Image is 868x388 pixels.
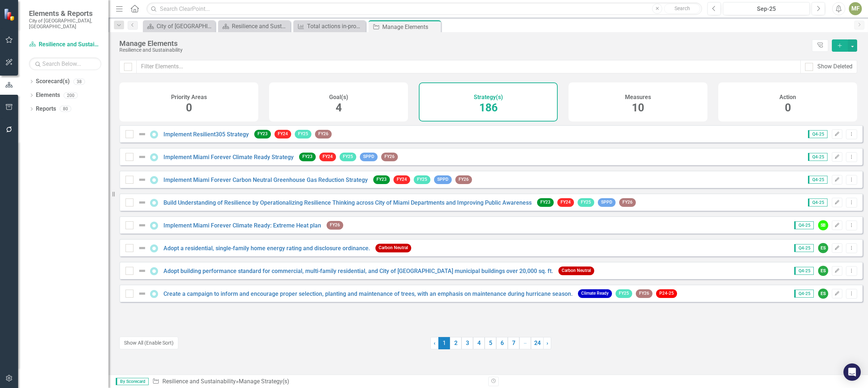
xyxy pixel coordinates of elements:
img: Not Defined [138,244,146,252]
div: City of [GEOGRAPHIC_DATA] [157,22,213,31]
span: 4 [336,101,342,114]
a: Adopt a residential, single-family home energy rating and disclosure ordinance. [163,245,370,252]
span: P24-25 [656,289,677,298]
span: 0 [186,101,192,114]
a: Implement Miami Forever Climate Ready Strategy [163,154,294,161]
img: Not Defined [138,289,146,298]
span: FY26 [327,221,343,229]
span: SPPD [360,153,378,161]
span: FY26 [636,289,652,298]
div: Show Deleted [817,63,852,71]
span: SPPD [598,198,616,206]
span: FY25 [578,198,594,206]
h4: Measures [625,94,651,101]
span: Q4-25 [808,199,827,206]
span: Q4-25 [808,153,827,161]
input: Search Below... [29,57,101,70]
a: Adopt building performance standard for commercial, multi-family residential, and City of [GEOGRA... [163,268,553,274]
a: Total actions in-progress/completed for Climate Ready Strategy (number) [295,22,364,31]
a: 5 [485,337,496,349]
span: FY26 [619,198,636,206]
button: MF [849,2,862,15]
a: 2 [450,337,461,349]
span: 10 [632,101,644,114]
span: Carbon Neutral [375,244,411,252]
div: Manage Elements [119,39,808,47]
h4: Priority Areas [171,94,207,101]
span: 1 [438,337,450,349]
img: Not Defined [138,153,146,161]
div: 38 [73,78,85,85]
span: 186 [479,101,498,114]
button: Show All (Enable Sort) [119,337,178,349]
div: ES [818,289,828,299]
small: City of [GEOGRAPHIC_DATA], [GEOGRAPHIC_DATA] [29,18,101,30]
span: Q4-25 [794,244,814,252]
a: City of [GEOGRAPHIC_DATA] [145,22,213,31]
a: 24 [531,337,544,349]
div: Manage Elements [382,22,439,31]
img: ClearPoint Strategy [4,8,16,21]
a: Resilience and Sustainability [162,378,236,385]
a: 3 [461,337,473,349]
span: FY24 [275,130,291,138]
span: FY24 [557,198,574,206]
a: Resilience and Sustainability [29,40,101,49]
span: FY26 [315,130,332,138]
span: FY24 [393,175,410,184]
a: Implement Miami Forever Carbon Neutral Greenhouse Gas Reduction Strategy [163,176,368,183]
button: Sep-25 [723,2,810,15]
div: Resilience and Sustainability [232,22,289,31]
span: FY25 [616,289,632,298]
div: 80 [60,106,71,112]
span: Q4-25 [808,130,827,138]
div: Open Intercom Messenger [843,363,861,381]
span: FY23 [254,130,271,138]
span: FY25 [414,175,430,184]
span: Elements & Reports [29,9,101,18]
h4: Action [779,94,796,101]
a: 7 [508,337,519,349]
img: Not Defined [138,198,146,207]
div: SB [818,220,828,230]
span: By Scorecard [116,378,149,385]
a: 6 [496,337,508,349]
img: Not Defined [138,130,146,138]
span: Q4-25 [808,176,827,184]
div: Resilience and Sustainability [119,47,808,53]
span: FY26 [381,153,398,161]
div: 200 [64,92,78,98]
span: ‹ [434,340,435,346]
a: Implement Miami Forever Climate Ready: Extreme Heat plan [163,222,321,229]
span: Climate Ready [578,289,612,298]
div: » Manage Strategy(s) [152,378,483,386]
span: Q4-25 [794,221,814,229]
img: Not Defined [138,221,146,230]
span: FY25 [295,130,311,138]
a: Build Understanding of Resilience by Operationalizing Resilience Thinking across City of Miami De... [163,199,532,206]
span: FY23 [373,175,390,184]
span: 0 [785,101,791,114]
h4: Strategy(s) [474,94,503,101]
div: Total actions in-progress/completed for Climate Ready Strategy (number) [307,22,364,31]
span: FY23 [537,198,554,206]
span: FY23 [299,153,316,161]
a: Scorecard(s) [36,77,70,86]
img: Not Defined [138,267,146,275]
span: Search [675,5,690,11]
span: Q4-25 [794,267,814,275]
img: Not Defined [138,175,146,184]
a: Create a campaign to inform and encourage proper selection, planting and maintenance of trees, wi... [163,290,573,297]
span: › [546,340,548,346]
span: SPPD [434,175,452,184]
h4: Goal(s) [329,94,348,101]
div: ES [818,266,828,276]
span: FY26 [455,175,472,184]
a: 4 [473,337,485,349]
input: Filter Elements... [136,60,801,73]
div: Sep-25 [726,5,807,13]
span: Carbon Neutral [558,267,594,275]
span: FY24 [319,153,336,161]
a: Resilience and Sustainability [220,22,289,31]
